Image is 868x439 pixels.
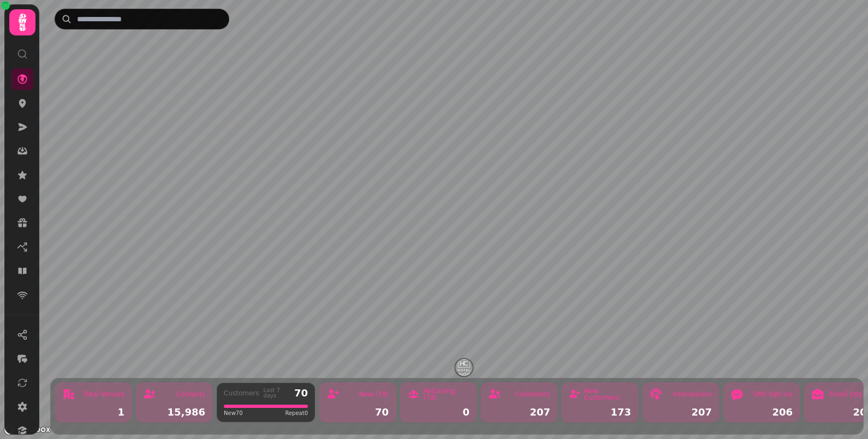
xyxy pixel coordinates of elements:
div: 70 [326,407,389,417]
div: Last 7 days [264,388,290,399]
span: Repeat 0 [285,409,308,417]
div: 206 [730,407,793,417]
div: Customers [224,390,259,396]
div: 173 [569,407,631,417]
div: Total Venues [84,391,124,398]
div: Contacts [176,391,205,398]
div: Returning (7d) [423,388,469,401]
button: Hotel Collingwood - 56104 [455,359,473,376]
div: 15,986 [143,407,205,417]
div: 0 [407,407,469,417]
span: New 70 [224,409,243,417]
div: 1 [62,407,124,417]
div: 207 [488,407,550,417]
div: Map marker [455,359,473,380]
div: Customers [515,391,550,398]
div: Interactions [673,391,712,398]
div: New Customers [584,388,631,401]
div: New (7d) [359,391,389,398]
div: 70 [294,388,308,398]
div: SMS Opt-ins [753,391,793,398]
a: Mapbox logo [3,423,51,436]
div: 207 [650,407,712,417]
